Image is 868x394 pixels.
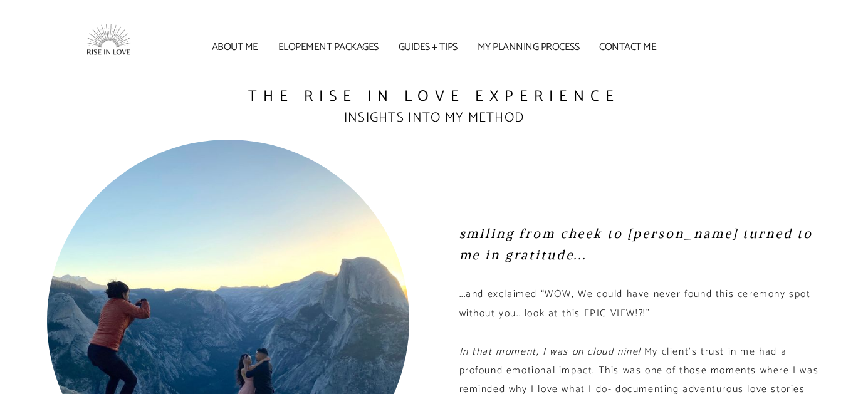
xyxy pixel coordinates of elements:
a: My Planning Process [471,44,587,51]
em: In that moment, I was on cloud nine! [459,343,641,360]
a: About me [204,44,264,51]
a: Guides + tips [392,44,464,51]
em: Smiling from cheek to [PERSON_NAME] turned to me in gratitude... [459,226,818,263]
img: Rise in Love Photography [47,6,172,81]
p: ...and exclaimed “WOW, We could have never found this ceremony spot without you.. look at this EP... [459,285,822,323]
h1: The Rise In Love Experience [179,88,689,105]
a: Contact me [592,44,663,51]
a: Elopement packages [271,44,385,51]
h5: insights into my method [179,105,689,131]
